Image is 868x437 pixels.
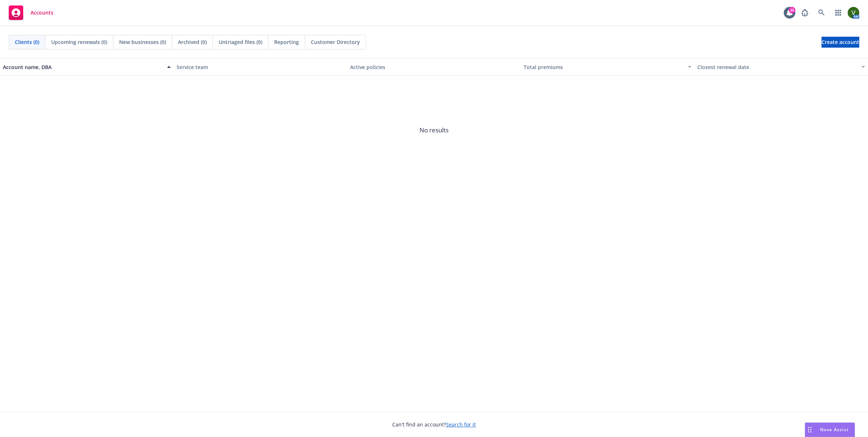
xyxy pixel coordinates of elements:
[822,37,859,48] a: Create account
[524,63,684,71] div: Total premiums
[822,35,859,49] span: Create account
[15,38,39,46] span: Clients (0)
[446,421,476,428] a: Search for it
[814,5,829,20] a: Search
[521,58,694,76] button: Total premiums
[820,426,849,433] span: Nova Assist
[274,38,299,46] span: Reporting
[805,422,855,437] button: Nova Assist
[789,7,795,13] div: 35
[311,38,360,46] span: Customer Directory
[831,5,845,20] a: Switch app
[219,38,262,46] span: Untriaged files (0)
[392,421,476,428] span: Can't find an account?
[174,58,347,76] button: Service team
[697,63,857,71] div: Closest renewal date
[805,423,814,437] div: Drag to move
[848,7,859,19] img: photo
[694,58,868,76] button: Closest renewal date
[347,58,521,76] button: Active policies
[350,63,518,71] div: Active policies
[3,63,163,71] div: Account name, DBA
[119,38,166,46] span: New businesses (0)
[6,3,56,23] a: Accounts
[178,38,207,46] span: Archived (0)
[177,63,344,71] div: Service team
[51,38,107,46] span: Upcoming renewals (0)
[798,5,812,20] a: Report a Bug
[31,10,53,16] span: Accounts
